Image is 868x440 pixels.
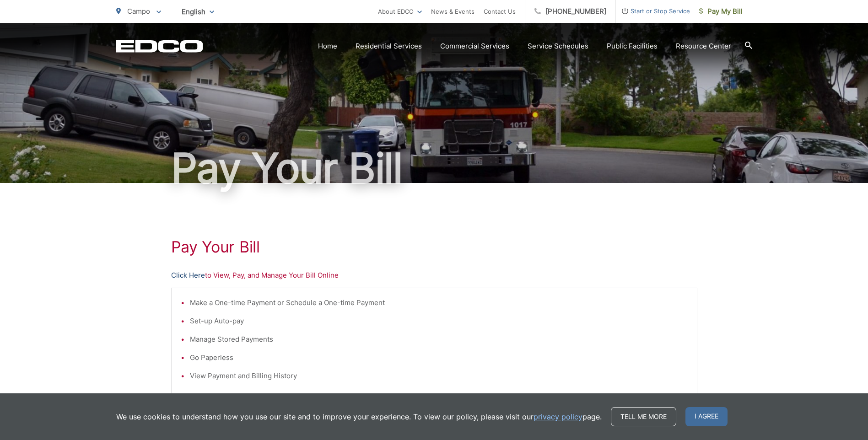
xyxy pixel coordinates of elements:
[190,316,688,327] li: Set-up Auto-pay
[190,334,688,345] li: Manage Stored Payments
[190,297,688,308] li: Make a One-time Payment or Schedule a One-time Payment
[116,411,602,422] p: We use cookies to understand how you use our site and to improve your experience. To view our pol...
[534,411,582,422] a: privacy policy
[676,41,731,52] a: Resource Center
[431,6,474,17] a: News & Events
[484,6,516,17] a: Contact Us
[171,270,697,281] p: to View, Pay, and Manage Your Bill Online
[685,407,728,426] span: I agree
[440,41,509,52] a: Commercial Services
[611,407,676,426] a: Tell me more
[171,238,697,256] h1: Pay Your Bill
[190,370,688,381] li: View Payment and Billing History
[116,145,752,191] h1: Pay Your Bill
[699,6,743,17] span: Pay My Bill
[378,6,422,17] a: About EDCO
[190,352,688,363] li: Go Paperless
[528,41,588,52] a: Service Schedules
[356,41,422,52] a: Residential Services
[116,40,203,53] a: EDCD logo. Return to the homepage.
[607,41,658,52] a: Public Facilities
[175,4,221,20] span: English
[127,7,150,16] span: Campo
[171,270,205,281] a: Click Here
[318,41,337,52] a: Home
